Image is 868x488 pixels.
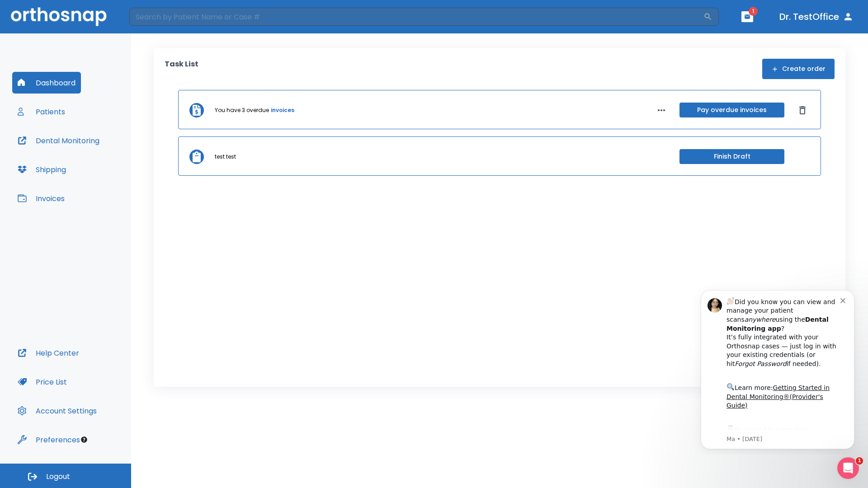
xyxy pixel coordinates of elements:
[165,59,198,79] p: Task List
[12,400,102,422] button: Account Settings
[215,106,269,114] p: You have 3 overdue
[12,159,71,180] button: Shipping
[856,457,863,465] span: 1
[12,101,71,122] button: Patients
[837,457,859,479] iframe: Intercom live chat
[776,9,857,25] button: Dr. TestOffice
[12,371,72,393] button: Price List
[687,282,868,455] iframe: Intercom notifications message
[12,188,70,209] button: Invoices
[46,472,70,482] span: Logout
[795,103,810,117] button: Dismiss
[153,14,160,21] button: Dismiss notification
[39,153,153,161] p: Message from Ma, sent 6w ago
[271,106,294,114] a: invoices
[11,7,107,26] img: Orthosnap
[762,59,835,79] button: Create order
[12,130,105,151] button: Dental Monitoring
[39,144,120,160] a: App Store
[39,142,153,188] div: Download the app: | ​ Let us know if you need help getting started!
[129,8,703,26] input: Search by Patient Name or Case #
[12,342,85,364] button: Help Center
[749,7,758,16] span: 1
[12,72,81,94] button: Dashboard
[80,436,88,444] div: Tooltip anchor
[679,103,784,117] button: Pay overdue invoices
[12,429,85,450] button: Preferences
[679,149,784,164] button: Finish Draft
[215,153,236,161] p: test test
